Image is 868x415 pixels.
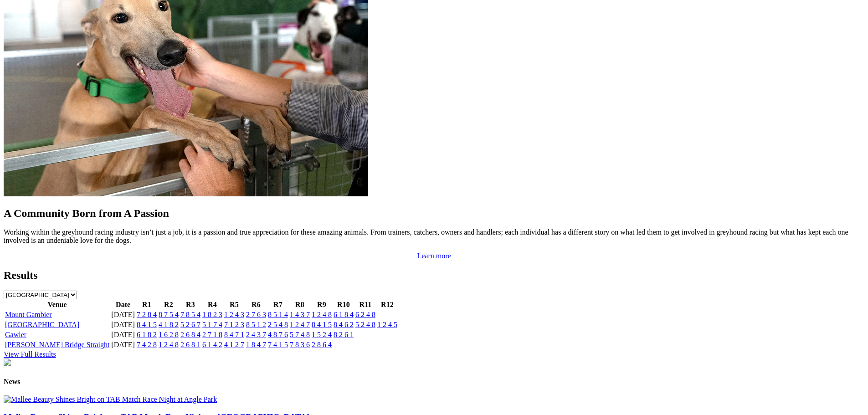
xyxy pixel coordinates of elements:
a: 1 2 4 7 [290,321,310,328]
a: 6 1 8 2 [137,331,157,338]
a: 1 2 4 3 [224,311,244,318]
img: chasers_homepage.jpg [4,359,11,366]
a: 6 1 8 4 [334,311,354,318]
a: Learn more [417,252,451,260]
a: 5 1 7 4 [202,321,222,328]
a: 2 6 8 4 [180,331,200,338]
a: 7 8 3 6 [290,341,310,348]
th: R9 [311,300,332,309]
a: 2 4 3 7 [246,331,266,338]
a: 7 8 5 4 [180,311,200,318]
th: Venue [5,300,110,309]
td: [DATE] [111,330,135,339]
a: 1 5 2 4 [312,331,332,338]
th: R12 [377,300,398,309]
a: 2 6 8 1 [180,341,200,348]
h4: News [4,378,864,386]
a: 2 5 4 8 [268,321,288,328]
td: [DATE] [111,310,135,319]
th: R10 [333,300,354,309]
a: 5 7 4 8 [290,331,310,338]
a: 7 4 2 8 [137,341,157,348]
a: 2 7 6 3 [246,311,266,318]
th: Date [111,300,135,309]
a: 1 2 4 8 [159,341,179,348]
a: 8 4 6 2 [334,321,354,328]
a: 7 1 2 3 [224,321,244,328]
th: R5 [224,300,245,309]
a: 4 1 8 2 [159,321,179,328]
a: 2 8 6 4 [312,341,332,348]
a: 4 8 7 6 [268,331,288,338]
a: 8 5 1 2 [246,321,266,328]
h2: A Community Born from A Passion [4,207,864,220]
a: 4 1 2 7 [224,341,244,348]
th: R7 [267,300,288,309]
th: R2 [158,300,179,309]
p: Working within the greyhound racing industry isn’t just a job, it is a passion and true appreciat... [4,228,864,245]
a: [PERSON_NAME] Bridge Straight [5,341,109,348]
img: Mallee Beauty Shines Bright on TAB Match Race Night at Angle Park [4,395,217,404]
a: 7 4 1 5 [268,341,288,348]
a: 1 6 2 8 [159,331,179,338]
th: R6 [246,300,267,309]
a: 8 2 6 1 [334,331,354,338]
a: 8 7 5 4 [159,311,179,318]
a: 8 5 1 4 [268,311,288,318]
a: 1 4 3 7 [290,311,310,318]
td: [DATE] [111,320,135,329]
a: 8 4 1 5 [312,321,332,328]
a: 7 2 8 4 [137,311,157,318]
a: 1 8 2 3 [202,311,222,318]
th: R8 [289,300,310,309]
a: 2 7 1 8 [202,331,222,338]
th: R4 [202,300,223,309]
a: Mount Gambier [5,311,52,318]
a: 1 8 4 7 [246,341,266,348]
a: 1 2 4 5 [377,321,397,328]
h2: Results [4,269,864,282]
a: 6 1 4 2 [202,341,222,348]
a: 8 4 1 5 [137,321,157,328]
a: View Full Results [4,350,56,358]
td: [DATE] [111,340,135,349]
a: Gawler [5,331,26,338]
a: 5 2 4 8 [355,321,375,328]
th: R3 [180,300,201,309]
a: [GEOGRAPHIC_DATA] [5,321,79,328]
th: R11 [355,300,376,309]
a: 5 2 6 7 [180,321,200,328]
th: R1 [136,300,157,309]
a: 8 4 7 1 [224,331,244,338]
a: 1 2 4 8 [312,311,332,318]
a: 6 2 4 8 [355,311,375,318]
